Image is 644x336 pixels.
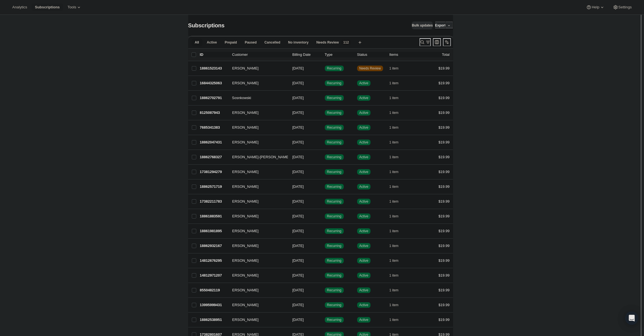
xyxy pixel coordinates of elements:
div: 18862768327[PERSON_NAME]-[PERSON_NAME][DATE]SuccessRecurringSuccessActive1 item$19.99 [200,153,450,161]
span: Tools [67,5,76,9]
span: [DATE] [292,140,304,144]
span: [PERSON_NAME] [229,213,259,219]
span: Settings [618,5,632,9]
button: 1 item [389,124,405,131]
div: 14812971207[PERSON_NAME][DATE]SuccessRecurringSuccessActive1 item$19.99 [200,272,450,279]
span: $19.99 [439,258,450,263]
div: 18862047431[PERSON_NAME][DATE]SuccessRecurringSuccessActive1 item$19.99 [200,138,450,146]
button: 1 item [389,183,405,191]
span: Active [359,244,369,248]
span: $19.99 [439,125,450,129]
div: IDCustomerBilling DateTypeStatusItemsTotal [200,52,450,57]
span: Active [359,184,369,189]
span: [PERSON_NAME] [229,169,259,175]
span: 1 item [389,170,399,174]
button: [PERSON_NAME] [229,138,285,147]
button: [PERSON_NAME] [229,227,285,236]
span: [PERSON_NAME]-[PERSON_NAME] [229,154,290,160]
div: 18862702791A Sosnkowski[DATE]SuccessRecurringSuccessActive1 item$19.99 [200,94,450,102]
span: [PERSON_NAME] [229,199,259,204]
span: Recurring [327,229,342,233]
span: $19.99 [439,214,450,218]
span: [DATE] [292,184,304,189]
p: 18862702791 [200,95,228,101]
div: 18861523143[PERSON_NAME][DATE]SuccessRecurringWarningNeeds Review1 item$19.99 [200,64,450,72]
span: [DATE] [292,303,304,307]
span: [DATE] [292,155,304,159]
span: $19.99 [439,184,450,189]
span: Active [359,111,369,115]
span: Recurring [327,184,342,189]
span: [PERSON_NAME] [229,258,259,263]
span: Recurring [327,318,342,322]
div: 13995999431[PERSON_NAME][DATE]SuccessRecurringSuccessActive1 item$19.99 [200,301,450,309]
span: Active [359,288,369,292]
button: 1 item [389,109,405,117]
button: [PERSON_NAME]-[PERSON_NAME] [229,153,285,162]
button: 1 item [389,79,405,87]
span: 1 item [389,273,399,278]
span: Paused [245,40,257,45]
span: $19.99 [439,288,450,292]
div: Open Intercom Messenger [625,311,638,325]
button: 1 item [389,153,405,161]
span: [DATE] [292,273,304,277]
p: ID [200,52,228,57]
button: Sort the results [443,38,451,46]
span: [PERSON_NAME] [229,110,259,116]
div: 8550482119[PERSON_NAME][DATE]SuccessRecurringSuccessActive1 item$19.99 [200,286,450,294]
span: Recurring [327,66,342,71]
span: Recurring [327,288,342,292]
button: 1 item [389,212,405,220]
button: Search and filter results [420,38,431,46]
span: 1 item [389,111,399,115]
span: Recurring [327,96,342,100]
span: Active [359,214,369,219]
span: $19.99 [439,244,450,248]
span: Active [359,199,369,204]
span: Help [592,5,599,9]
button: Bulk updates [412,21,433,29]
p: Billing Date [292,52,320,57]
span: $19.99 [439,111,450,115]
p: Total [442,52,449,57]
span: Recurring [327,303,342,307]
span: Subscriptions [188,22,225,28]
button: Analytics [9,3,30,11]
span: Recurring [327,155,342,159]
span: Active [207,40,217,45]
span: Active [359,155,369,159]
p: 18862768327 [200,154,228,160]
span: 112 [343,40,349,45]
span: [PERSON_NAME] [229,287,259,293]
div: 14812676295[PERSON_NAME][DATE]SuccessRecurringSuccessActive1 item$19.99 [200,257,450,265]
p: 18862538951 [200,317,228,323]
span: Recurring [327,244,342,248]
span: Bulk updates [412,23,433,28]
span: [PERSON_NAME] [229,273,259,278]
button: Help [583,3,608,11]
span: Active [359,125,369,130]
button: 1 item [389,227,405,235]
span: Needs Review [359,66,381,71]
span: [DATE] [292,229,304,233]
span: [DATE] [292,170,304,174]
div: 18862932167[PERSON_NAME][DATE]SuccessRecurringSuccessActive1 item$19.99 [200,242,450,250]
span: Prepaid [225,40,237,45]
span: [DATE] [292,214,304,218]
button: 1 item [389,138,405,146]
button: 1 item [389,242,405,250]
span: [DATE] [292,81,304,85]
button: [PERSON_NAME] [229,182,285,191]
button: [PERSON_NAME] [229,271,285,280]
span: [DATE] [292,199,304,203]
span: $19.99 [439,155,450,159]
button: 1 item [389,272,405,279]
div: Items [389,52,417,57]
span: Active [359,258,369,263]
span: Active [359,81,369,85]
span: [DATE] [292,125,304,129]
button: [PERSON_NAME] [229,123,285,132]
span: $19.99 [439,140,450,144]
span: $19.99 [439,96,450,100]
